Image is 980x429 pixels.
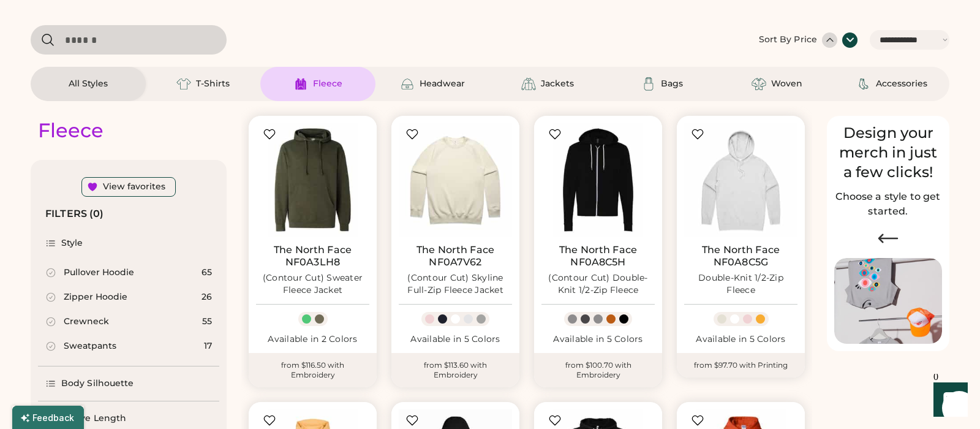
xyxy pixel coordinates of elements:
div: Crewneck [64,316,109,328]
div: Available in 5 Colors [684,333,797,346]
img: Headwear Icon [400,77,415,91]
a: The North Face NF0A3LH8 [256,244,369,268]
a: The North Face NF0A7V62 [399,244,512,268]
div: from $116.50 with Embroidery [249,353,377,387]
img: The North Face NF0A7V62 (Contour Cut) Skyline Full-Zip Fleece Jacket [399,123,512,237]
div: Sweatpants [64,340,116,352]
div: All Styles [69,78,108,90]
div: Design your merch in just a few clicks! [834,123,942,182]
a: The North Face NF0A8C5G [684,244,797,268]
div: Sleeve Length [61,412,126,425]
div: 55 [202,316,212,328]
div: (Contour Cut) Skyline Full-Zip Fleece Jacket [399,272,512,297]
h2: Choose a style to get started. [834,189,942,219]
div: Pullover Hoodie [64,267,134,279]
div: from $100.70 with Embroidery [534,353,662,387]
div: Zipper Hoodie [64,291,127,303]
div: Sort By Price [759,34,817,46]
a: The North Face NF0A8C5H [541,244,655,268]
img: Woven Icon [752,77,766,91]
div: (Contour Cut) Sweater Fleece Jacket [256,272,369,297]
div: View favorites [103,181,165,193]
div: Style [61,237,83,249]
div: Fleece [313,78,342,90]
div: Jackets [541,78,574,90]
img: Jackets Icon [521,77,536,91]
img: Image of Lisa Congdon Eye Print on T-Shirt and Hat [834,258,942,344]
div: Double-Knit 1/2-Zip Fleece [684,272,797,297]
img: Accessories Icon [856,77,871,91]
div: Accessories [876,78,927,90]
div: 17 [204,340,212,352]
img: T-Shirts Icon [176,77,191,91]
img: Fleece Icon [293,77,308,91]
div: T-Shirts [196,78,230,90]
iframe: Front Chat [922,374,974,427]
div: Woven [771,78,802,90]
img: The North Face NF0A3LH8 (Contour Cut) Sweater Fleece Jacket [256,123,369,237]
div: 65 [202,267,212,279]
div: Headwear [420,78,465,90]
div: Available in 2 Colors [256,333,369,346]
div: Fleece [38,118,104,143]
div: (Contour Cut) Double-Knit 1/2-Zip Fleece [541,272,655,297]
div: 26 [202,291,212,303]
img: Bags Icon [641,77,656,91]
div: from $97.70 with Printing [677,353,805,378]
img: The North Face NF0A8C5G Double-Knit 1/2-Zip Fleece [684,123,797,237]
div: Available in 5 Colors [399,333,512,346]
div: Available in 5 Colors [541,333,655,346]
div: Bags [661,78,683,90]
div: FILTERS (0) [45,207,104,221]
img: The North Face NF0A8C5H (Contour Cut) Double-Knit 1/2-Zip Fleece [541,123,655,237]
div: from $113.60 with Embroidery [391,353,519,387]
div: Body Silhouette [61,378,134,390]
